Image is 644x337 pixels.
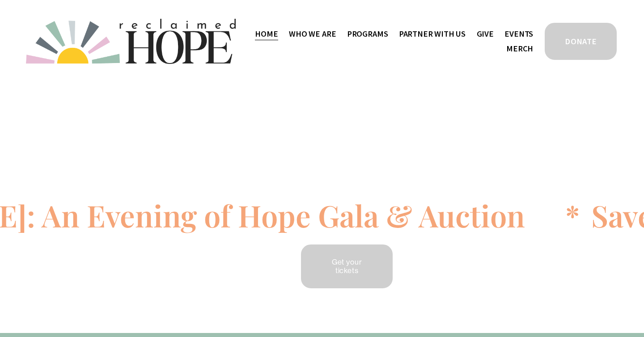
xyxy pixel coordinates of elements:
a: folder dropdown [347,26,388,41]
a: folder dropdown [289,26,336,41]
span: Who We Are [289,27,336,41]
a: folder dropdown [399,26,466,41]
a: Events [504,26,533,41]
a: Give [477,26,494,41]
a: Home [255,26,278,41]
img: Reclaimed Hope Initiative [26,19,236,64]
span: Partner With Us [399,27,466,41]
a: Merch [506,41,533,56]
a: Get your tickets [300,243,394,290]
span: Programs [347,27,388,41]
a: DONATE [543,21,618,61]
